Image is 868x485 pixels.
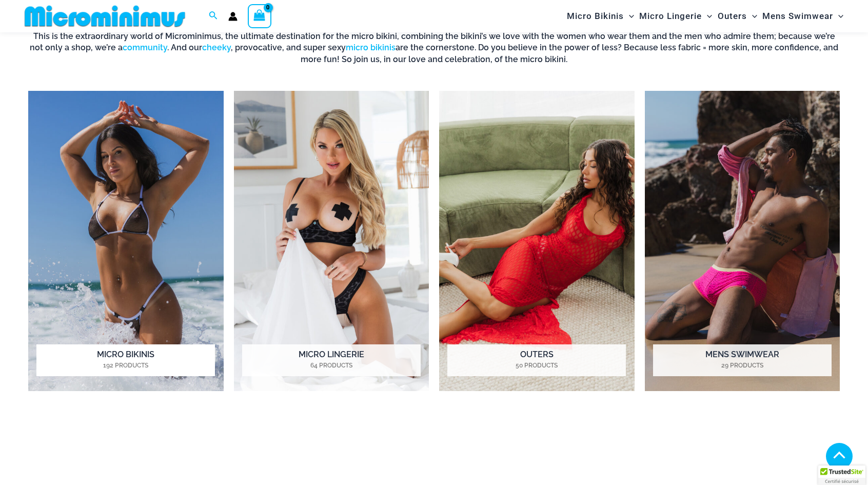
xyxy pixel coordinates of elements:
[645,91,840,391] a: Visit product category Mens Swimwear
[639,3,702,29] span: Micro Lingerie
[645,91,840,391] img: Mens Swimwear
[28,91,224,391] a: Visit product category Micro Bikinis
[567,3,624,29] span: Micro Bikinis
[715,3,760,29] a: OutersMenu ToggleMenu Toggle
[36,344,215,376] h2: Micro Bikinis
[234,91,429,391] a: Visit product category Micro Lingerie
[248,4,271,28] a: View Shopping Cart, empty
[564,3,637,29] a: Micro BikinisMenu ToggleMenu Toggle
[702,3,712,29] span: Menu Toggle
[447,344,626,376] h2: Outers
[624,3,634,29] span: Menu Toggle
[202,43,231,52] a: cheeky
[209,10,218,23] a: Search icon link
[21,5,189,28] img: MM SHOP LOGO FLAT
[28,31,840,65] h6: This is the extraordinary world of Microminimus, the ultimate destination for the micro bikini, c...
[28,91,224,391] img: Micro Bikinis
[439,91,635,391] img: Outers
[234,91,429,391] img: Micro Lingerie
[123,43,167,52] a: community
[747,3,757,29] span: Menu Toggle
[242,361,421,370] mark: 64 Products
[653,361,832,370] mark: 29 Products
[762,3,833,29] span: Mens Swimwear
[818,465,865,485] div: TrustedSite Certified
[760,3,846,29] a: Mens SwimwearMenu ToggleMenu Toggle
[36,361,215,370] mark: 192 Products
[228,12,238,21] a: Account icon link
[447,361,626,370] mark: 50 Products
[242,344,421,376] h2: Micro Lingerie
[346,43,396,52] a: micro bikinis
[637,3,715,29] a: Micro LingerieMenu ToggleMenu Toggle
[563,2,847,31] nav: Site Navigation
[439,91,635,391] a: Visit product category Outers
[718,3,747,29] span: Outers
[653,344,832,376] h2: Mens Swimwear
[833,3,843,29] span: Menu Toggle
